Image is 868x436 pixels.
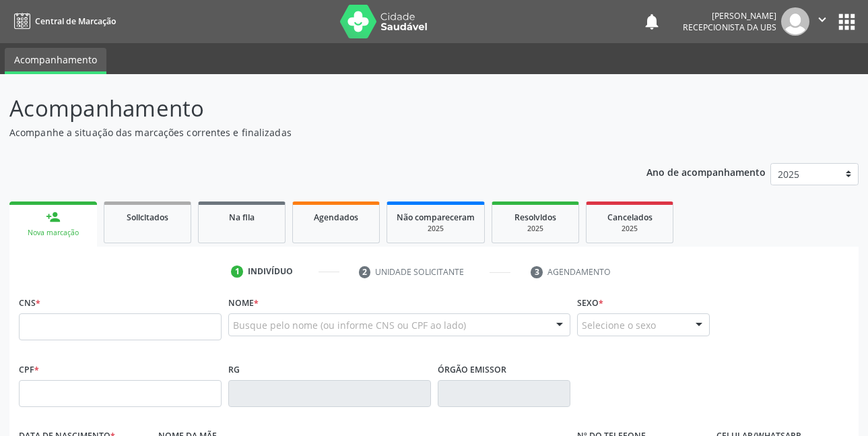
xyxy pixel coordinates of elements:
img: img [781,7,809,36]
div: 1 [231,266,243,278]
button: notifications [642,12,661,31]
label: Sexo [577,292,603,313]
a: Central de Marcação [9,10,116,32]
label: CNS [19,292,40,313]
p: Ano de acompanhamento [646,163,766,180]
button: apps [835,10,859,34]
span: Central de Marcação [35,15,116,27]
div: Indivíduo [248,266,293,278]
span: Não compareceram [397,212,475,223]
label: Nome [228,292,259,313]
span: Na fila [229,212,255,223]
label: RG [228,359,240,380]
span: Agendados [314,212,358,223]
span: Solicitados [127,212,168,223]
div: [PERSON_NAME] [683,10,776,22]
label: Órgão emissor [438,359,506,380]
div: 2025 [596,224,663,234]
span: Selecione o sexo [582,318,656,332]
span: Resolvidos [514,212,556,223]
div: 2025 [397,224,475,234]
span: Busque pelo nome (ou informe CNS ou CPF ao lado) [233,318,466,332]
div: 2025 [502,224,569,234]
i:  [815,12,830,27]
button:  [809,7,835,36]
label: CPF [19,359,39,380]
p: Acompanhe a situação das marcações correntes e finalizadas [9,125,604,139]
span: Cancelados [607,212,653,223]
p: Acompanhamento [9,92,604,125]
span: Recepcionista da UBS [683,22,776,33]
div: person_add [46,210,61,224]
a: Acompanhamento [5,48,106,74]
div: Nova marcação [19,228,88,238]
